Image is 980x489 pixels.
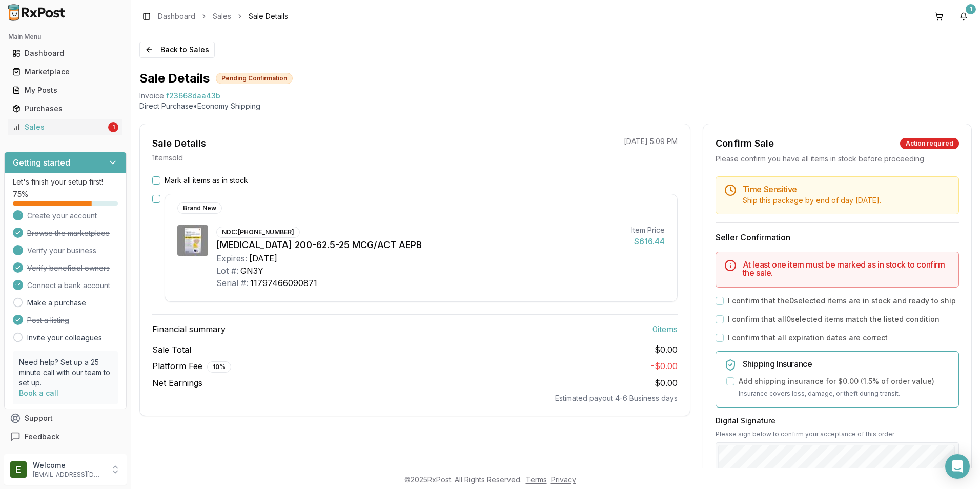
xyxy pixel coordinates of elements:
span: Post a listing [27,315,69,325]
h5: At least one item must be marked as in stock to confirm the sale. [743,260,950,277]
span: - $0.00 [651,361,678,371]
div: Pending Confirmation [216,73,293,84]
a: Privacy [551,475,576,484]
a: Dashboard [158,11,195,22]
img: RxPost Logo [4,4,70,21]
button: Sales1 [4,119,127,135]
span: 0 item s [652,323,678,335]
img: User avatar [10,461,27,478]
h5: Shipping Insurance [743,360,950,368]
a: Book a call [19,389,58,397]
a: Purchases [8,99,122,118]
span: f23668daa43b [166,91,220,101]
span: Platform Fee [152,360,231,373]
label: I confirm that all 0 selected items match the listed condition [728,314,940,324]
div: 10 % [207,361,231,373]
a: Sales [213,11,231,22]
div: 1 [966,4,976,14]
a: My Posts [8,81,122,99]
a: Invite your colleagues [27,333,102,343]
div: Marketplace [12,67,118,77]
h3: Seller Confirmation [716,231,959,243]
div: Action required [900,138,959,149]
div: Serial #: [216,277,248,289]
h5: Time Sensitive [743,185,950,193]
p: [DATE] 5:09 PM [624,136,678,147]
div: Confirm Sale [716,136,774,151]
label: Add shipping insurance for $0.00 ( 1.5 % of order value) [739,376,934,386]
p: Need help? Set up a 25 minute call with our team to set up. [19,357,112,388]
div: Sales [12,122,106,132]
div: 1 [108,122,118,132]
p: Let's finish your setup first! [13,177,118,187]
div: GN3Y [240,264,263,277]
button: Back to Sales [139,42,215,58]
h1: Sale Details [139,70,210,87]
p: [EMAIL_ADDRESS][DOMAIN_NAME] [33,471,104,479]
span: Sale Total [152,343,191,356]
div: Expires: [216,252,247,264]
div: My Posts [12,85,118,95]
div: NDC: [PHONE_NUMBER] [216,227,300,238]
button: Feedback [4,427,127,446]
div: Sale Details [152,136,206,151]
div: Dashboard [12,48,118,58]
span: Browse the marketplace [27,228,110,238]
span: Create your account [27,211,97,221]
span: Financial summary [152,323,226,335]
a: Make a purchase [27,298,86,308]
div: Item Price [631,225,665,235]
nav: breadcrumb [158,11,288,22]
label: Mark all items as in stock [165,175,248,186]
a: Dashboard [8,44,122,63]
button: Support [4,409,127,427]
button: Purchases [4,100,127,117]
div: [MEDICAL_DATA] 200-62.5-25 MCG/ACT AEPB [216,238,623,252]
button: Marketplace [4,64,127,80]
div: Please confirm you have all items in stock before proceeding [716,154,959,164]
div: Brand New [177,202,222,214]
span: 75 % [13,189,28,199]
h3: Getting started [13,156,70,169]
p: Welcome [33,460,104,471]
span: Feedback [25,432,59,442]
span: Connect a bank account [27,280,110,291]
a: Sales1 [8,118,122,136]
div: [DATE] [249,252,277,264]
span: $0.00 [655,378,678,388]
a: Terms [526,475,547,484]
div: 11797466090871 [250,277,317,289]
h2: Main Menu [8,33,122,41]
h3: Digital Signature [716,416,959,426]
span: Verify beneficial owners [27,263,110,273]
p: Please sign below to confirm your acceptance of this order [716,430,959,438]
div: Purchases [12,104,118,114]
span: $0.00 [655,343,678,356]
div: Invoice [139,91,164,101]
p: Insurance covers loss, damage, or theft during transit. [739,389,950,399]
div: Open Intercom Messenger [945,454,970,479]
button: Dashboard [4,45,127,62]
button: My Posts [4,82,127,98]
p: 1 item sold [152,153,183,163]
button: 1 [955,8,972,25]
img: Trelegy Ellipta 200-62.5-25 MCG/ACT AEPB [177,225,208,256]
span: Ship this package by end of day [DATE] . [743,196,881,205]
span: Net Earnings [152,377,202,389]
div: Estimated payout 4-6 Business days [152,393,678,403]
label: I confirm that the 0 selected items are in stock and ready to ship [728,296,956,306]
div: $616.44 [631,235,665,248]
a: Marketplace [8,63,122,81]
span: Verify your business [27,246,96,256]
label: I confirm that all expiration dates are correct [728,333,888,343]
p: Direct Purchase • Economy Shipping [139,101,972,111]
span: Sale Details [249,11,288,22]
div: Lot #: [216,264,238,277]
